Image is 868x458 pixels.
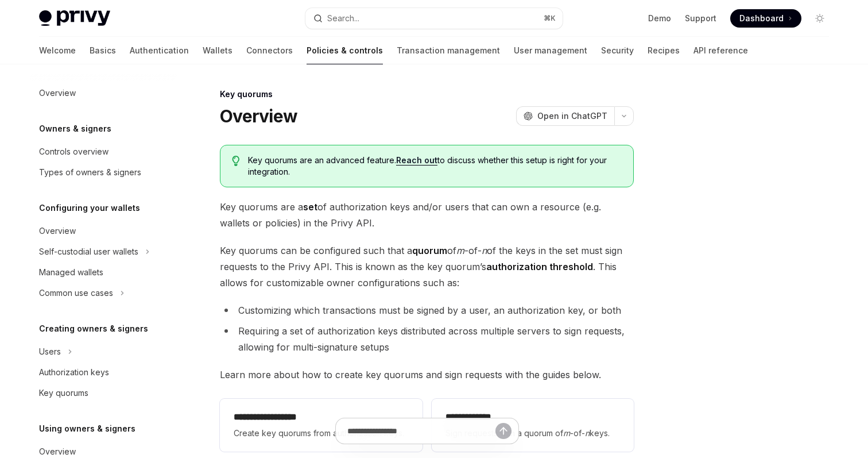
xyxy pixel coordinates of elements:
a: Key quorums [30,383,177,403]
div: Types of owners & signers [39,166,141,179]
button: Search...⌘K [305,8,563,29]
a: Wallets [203,37,232,64]
div: Users [39,345,61,359]
h5: Owners & signers [39,122,111,136]
a: Connectors [246,37,293,64]
strong: quorum [412,245,447,256]
h5: Using owners & signers [39,422,135,436]
h5: Configuring your wallets [39,201,140,215]
span: Learn more about how to create key quorums and sign requests with the guides below. [220,367,634,383]
a: Security [601,37,634,64]
strong: authorization threshold [486,261,593,272]
a: Demo [648,13,671,24]
a: Reach out [396,155,437,166]
a: Basics [90,37,116,64]
a: Dashboard [730,9,801,28]
div: Common use cases [39,286,113,300]
button: Send message [495,423,511,439]
span: Key quorums can be configured such that a of -of- of the keys in the set must sign requests to th... [220,243,634,291]
a: Policies & controls [307,37,383,64]
a: Transaction management [397,37,500,64]
div: Search... [327,11,359,25]
em: n [482,245,487,256]
a: Support [685,13,716,24]
div: Authorization keys [39,365,109,379]
div: Managed wallets [39,265,103,279]
span: Key quorums are an advanced feature. to discuss whether this setup is right for your integration. [248,155,622,178]
a: Authentication [130,37,189,64]
a: Managed wallets [30,262,177,283]
div: Self-custodial user wallets [39,245,138,259]
button: Toggle dark mode [811,9,829,28]
img: light logo [39,10,110,26]
div: Key quorums [220,88,634,100]
em: m [456,245,464,256]
li: Requiring a set of authorization keys distributed across multiple servers to sign requests, allow... [220,323,634,355]
span: ⌘ K [544,14,556,23]
a: Overview [30,83,177,103]
span: Open in ChatGPT [537,110,607,122]
a: Recipes [648,37,680,64]
a: Authorization keys [30,362,177,383]
div: Overview [39,224,76,238]
span: Dashboard [739,13,784,24]
div: Overview [39,86,76,100]
li: Customizing which transactions must be signed by a user, an authorization key, or both [220,302,634,318]
strong: set [303,201,317,213]
a: Types of owners & signers [30,162,177,183]
svg: Tip [232,156,240,166]
div: Key quorums [39,386,88,400]
h1: Overview [220,106,297,126]
a: API reference [693,37,748,64]
span: Key quorums are a of authorization keys and/or users that can own a resource (e.g. wallets or pol... [220,199,634,231]
a: Overview [30,221,177,241]
button: Open in ChatGPT [516,106,614,126]
div: Controls overview [39,145,108,159]
a: User management [514,37,587,64]
a: Controls overview [30,141,177,162]
a: Welcome [39,37,76,64]
h5: Creating owners & signers [39,322,148,336]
